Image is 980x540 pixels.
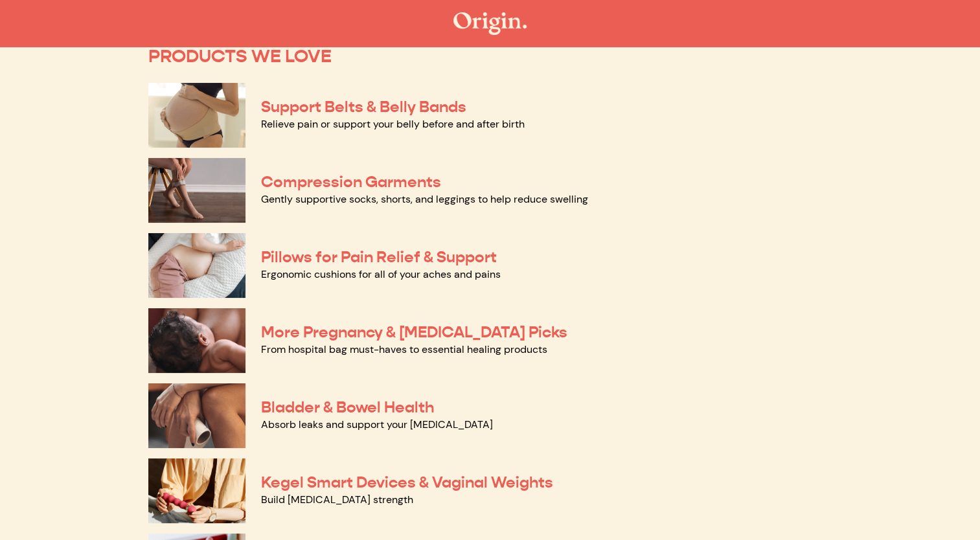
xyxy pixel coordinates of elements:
[148,383,245,448] img: Bladder & Bowel Health
[261,493,413,506] a: Build [MEDICAL_DATA] strength
[148,308,245,373] img: More Pregnancy & Postpartum Picks
[261,172,441,192] a: Compression Garments
[261,473,553,492] a: Kegel Smart Devices & Vaginal Weights
[148,233,245,298] img: Pillows for Pain Relief & Support
[261,97,466,117] a: Support Belts & Belly Bands
[148,458,245,523] img: Kegel Smart Devices & Vaginal Weights
[148,83,245,148] img: Support Belts & Belly Bands
[453,12,527,35] img: The Origin Shop
[261,247,497,267] a: Pillows for Pain Relief & Support
[261,322,567,342] a: More Pregnancy & [MEDICAL_DATA] Picks
[261,192,588,206] a: Gently supportive socks, shorts, and leggings to help reduce swelling
[261,343,547,356] a: From hospital bag must-haves to essential healing products
[261,267,501,281] a: Ergonomic cushions for all of your aches and pains
[148,158,245,223] img: Compression Garments
[261,418,493,431] a: Absorb leaks and support your [MEDICAL_DATA]
[261,398,434,417] a: Bladder & Bowel Health
[148,45,832,67] p: PRODUCTS WE LOVE
[261,117,525,131] a: Relieve pain or support your belly before and after birth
